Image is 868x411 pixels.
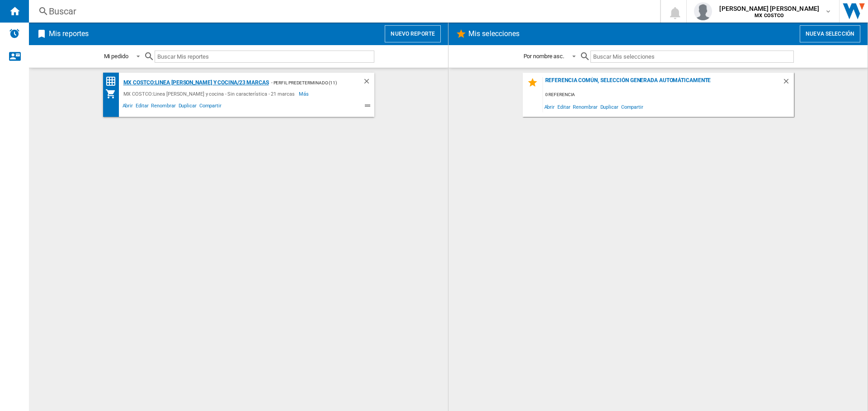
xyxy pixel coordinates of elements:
div: Por nombre asc. [524,53,565,60]
span: Abrir [121,102,135,112]
div: Borrar [363,77,374,88]
h2: Mis selecciones [467,25,522,42]
b: MX COSTCO [755,13,784,18]
button: Nuevo reporte [385,25,441,42]
span: Editar [134,102,150,112]
div: MX COSTCO:Linea [PERSON_NAME] y cocina - Sin característica - 21 marcas [121,88,299,99]
div: Buscar [49,5,637,18]
img: profile.jpg [694,2,712,20]
input: Buscar Mis selecciones [590,51,793,63]
span: Compartir [620,101,645,113]
span: Renombrar [571,101,599,113]
img: alerts-logo.svg [9,28,20,39]
div: MX COSTCO:Linea [PERSON_NAME] y cocina/23 marcas [121,77,269,88]
span: Compartir [198,102,223,112]
span: Abrir [543,101,557,113]
span: Más [299,88,310,99]
div: Mi pedido [104,53,128,60]
input: Buscar Mis reportes [155,51,374,63]
div: Referencia común, selección generada automáticamente [543,77,782,89]
button: Nueva selección [800,25,860,42]
div: 0 referencia [543,89,794,101]
span: Editar [556,101,571,113]
div: - Perfil predeterminado (11) [269,77,344,88]
span: Duplicar [177,102,198,112]
span: [PERSON_NAME] [PERSON_NAME] [719,4,819,13]
h2: Mis reportes [47,25,90,42]
div: Mi colección [105,88,121,99]
div: Matriz de precios [105,76,121,87]
div: Borrar [782,77,794,89]
span: Renombrar [150,102,177,112]
span: Duplicar [599,101,620,113]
